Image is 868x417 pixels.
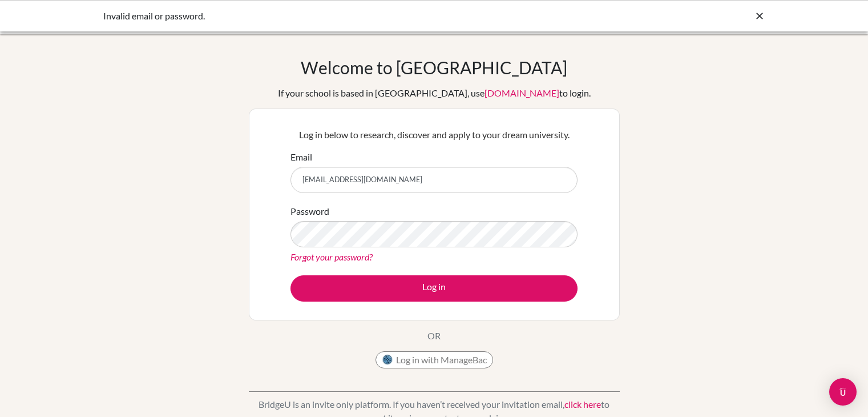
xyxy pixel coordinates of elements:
[829,378,857,406] div: Open Intercom Messenger
[290,205,329,218] label: Password
[376,351,493,368] button: Log in with ManageBac
[290,251,373,262] a: Forgot your password?
[278,86,591,100] div: If your school is based in [GEOGRAPHIC_DATA], use to login.
[564,399,601,410] a: click here
[485,87,559,98] a: [DOMAIN_NAME]
[103,9,594,23] div: Invalid email or password.
[290,128,578,142] p: Log in below to research, discover and apply to your dream university.
[290,275,578,302] button: Log in
[290,150,312,164] label: Email
[301,57,567,78] h1: Welcome to [GEOGRAPHIC_DATA]
[427,329,441,343] p: OR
